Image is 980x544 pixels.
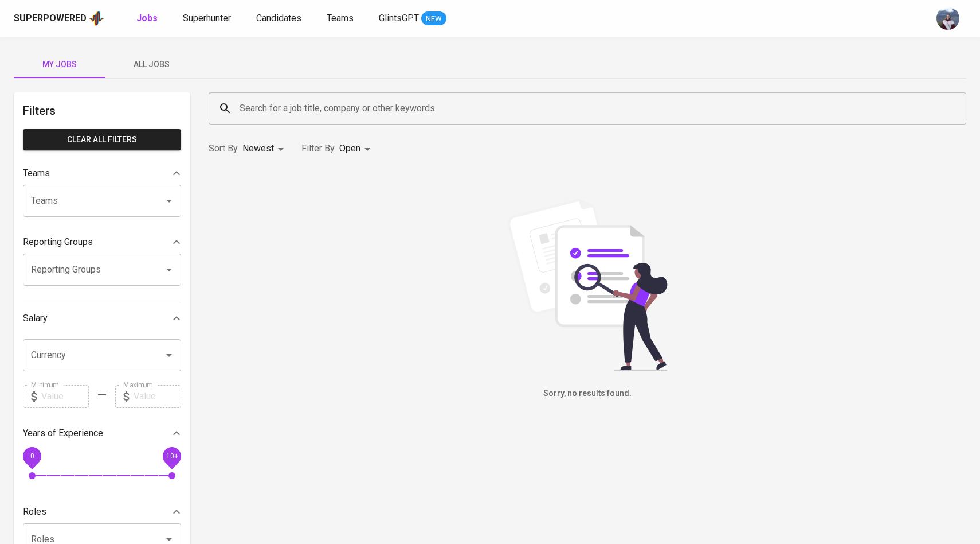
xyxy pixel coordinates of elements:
[379,11,446,26] a: GlintsGPT NEW
[112,57,190,72] span: All Jobs
[89,10,104,27] img: app logo
[327,11,356,26] a: Teams
[242,142,274,156] p: Newest
[21,57,99,72] span: My Jobs
[23,312,48,325] p: Salary
[183,13,231,24] span: Superhunter
[936,7,959,30] img: christine.raharja@glints.com
[32,133,172,147] span: Clear All filters
[23,505,46,519] p: Roles
[23,231,181,254] div: Reporting Groups
[209,142,238,156] p: Sort By
[256,11,304,26] a: Candidates
[134,385,181,408] input: Value
[23,166,50,180] p: Teams
[209,387,966,400] h6: Sorry, no results found.
[30,452,34,460] span: 0
[23,307,181,330] div: Salary
[23,162,181,185] div: Teams
[256,13,301,24] span: Candidates
[136,13,158,24] b: Jobs
[41,385,89,408] input: Value
[23,500,181,523] div: Roles
[421,13,446,25] span: NEW
[23,426,103,440] p: Years of Experience
[14,10,104,27] a: Superpoweredapp logo
[166,452,178,460] span: 10+
[339,143,360,154] span: Open
[161,347,177,363] button: Open
[23,129,181,150] button: Clear All filters
[183,11,233,26] a: Superhunter
[161,193,177,209] button: Open
[136,11,160,26] a: Jobs
[379,13,419,24] span: GlintsGPT
[339,138,374,160] div: Open
[301,142,335,156] p: Filter By
[14,12,87,25] div: Superpowered
[23,235,93,249] p: Reporting Groups
[161,262,177,278] button: Open
[327,13,354,24] span: Teams
[23,422,181,445] div: Years of Experience
[242,138,288,160] div: Newest
[23,102,181,120] h6: Filters
[501,199,673,371] img: file_searching.svg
